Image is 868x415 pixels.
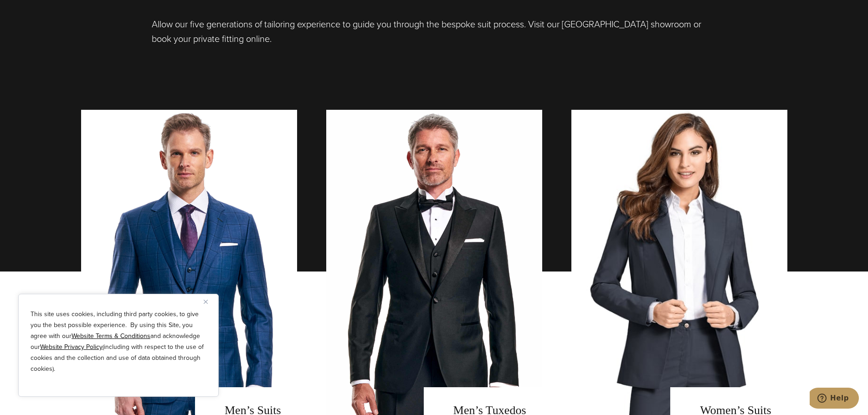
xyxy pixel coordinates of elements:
iframe: Opens a widget where you can chat to one of our agents [810,388,859,410]
a: Website Terms & Conditions [72,331,150,341]
p: This site uses cookies, including third party cookies, to give you the best possible experience. ... [31,309,206,374]
p: Allow our five generations of tailoring experience to guide you through the bespoke suit process.... [152,17,717,46]
button: Close [204,296,215,307]
img: Close [204,300,208,304]
a: Website Privacy Policy [40,342,103,352]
